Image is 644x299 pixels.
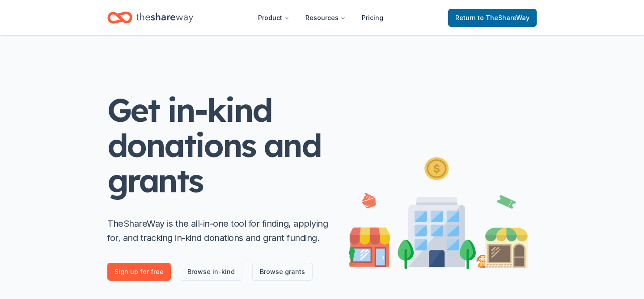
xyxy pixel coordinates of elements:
h1: Get in-kind donations and grants [107,92,331,199]
span: Return [455,12,530,23]
a: Pricing [355,9,390,27]
a: Returnto TheShareWay [448,9,537,27]
button: Product [251,9,297,27]
a: Sign up for free [107,263,171,281]
span: to TheShareWay [478,14,530,21]
p: TheShareWay is the all-in-one tool for finding, applying for, and tracking in-kind donations and ... [107,216,331,245]
a: Browse grants [252,263,313,281]
nav: Main [251,7,390,28]
img: Illustration for landing page [349,154,528,269]
button: Resources [298,9,353,27]
a: Browse in-kind [180,263,242,281]
a: Home [107,7,193,28]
